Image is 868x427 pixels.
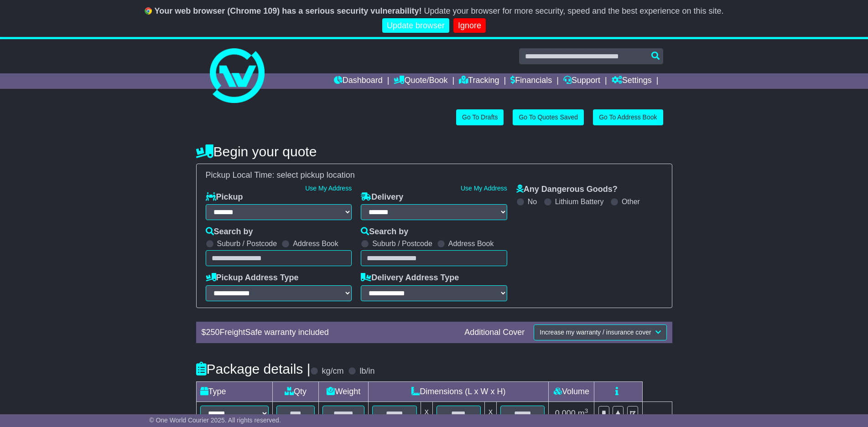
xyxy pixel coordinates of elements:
[372,239,432,248] label: Suburb / Postcode
[555,409,576,418] span: 0.000
[206,227,253,237] label: Search by
[319,381,369,401] td: Weight
[459,73,499,89] a: Tracking
[460,328,529,338] div: Additional Cover
[206,192,243,202] label: Pickup
[563,73,600,89] a: Support
[361,273,459,283] label: Delivery Address Type
[361,227,408,237] label: Search by
[196,361,311,376] h4: Package details |
[456,109,504,125] a: Go To Drafts
[421,401,432,425] td: x
[555,197,604,206] label: Lithium Battery
[206,273,299,283] label: Pickup Address Type
[272,381,319,401] td: Qty
[461,185,507,192] a: Use My Address
[549,381,594,401] td: Volume
[516,185,618,195] label: Any Dangerous Goods?
[217,239,277,248] label: Suburb / Postcode
[394,73,447,89] a: Quote/Book
[369,381,549,401] td: Dimensions (L x W x H)
[334,73,383,89] a: Dashboard
[277,170,355,180] span: select pickup location
[155,6,422,15] b: Your web browser (Chrome 109) has a serious security vulnerability!
[510,73,552,89] a: Financials
[622,197,640,206] label: Other
[448,239,494,248] label: Address Book
[424,6,723,15] span: Update your browser for more security, speed and the best experience on this site.
[196,144,672,159] h4: Begin your quote
[149,417,281,424] span: © One World Courier 2025. All rights reserved.
[540,329,651,336] span: Increase my warranty / insurance cover
[593,109,663,125] a: Go To Address Book
[305,185,352,192] a: Use My Address
[196,381,272,401] td: Type
[197,328,460,338] div: $ FreightSafe warranty included
[361,192,403,202] label: Delivery
[293,239,338,248] label: Address Book
[201,170,667,180] div: Pickup Local Time:
[578,409,588,418] span: m
[453,18,486,33] a: Ignore
[513,109,584,125] a: Go To Quotes Saved
[359,366,374,376] label: lb/in
[382,18,449,33] a: Update browser
[528,197,537,206] label: No
[585,407,588,414] sup: 3
[612,73,652,89] a: Settings
[322,366,343,376] label: kg/cm
[206,328,220,337] span: 250
[485,401,497,425] td: x
[534,324,666,340] button: Increase my warranty / insurance cover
